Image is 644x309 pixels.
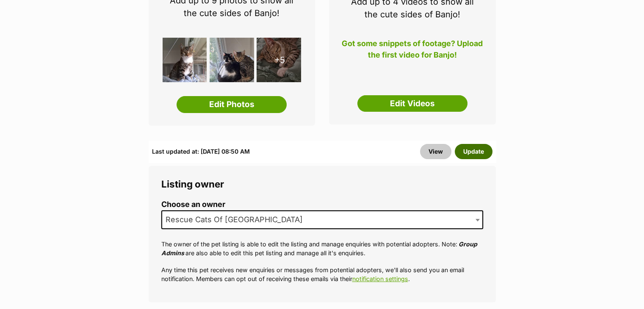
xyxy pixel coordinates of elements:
p: Got some snippets of footage? Upload the first video for Banjo! [342,38,483,66]
span: Listing owner [161,178,224,190]
span: Rescue Cats Of Melbourne [161,210,483,229]
a: Edit Videos [357,95,467,112]
span: Rescue Cats Of Melbourne [162,214,311,226]
p: The owner of the pet listing is able to edit the listing and manage enquiries with potential adop... [161,240,483,258]
a: View [420,144,451,159]
div: Last updated at: [DATE] 08:50 AM [152,144,250,159]
a: notification settings [352,275,408,282]
button: Update [455,144,492,159]
label: Choose an owner [161,200,483,209]
em: Group Admins [161,240,477,257]
div: +5 [257,38,301,82]
a: Edit Photos [177,96,287,113]
p: Any time this pet receives new enquiries or messages from potential adopters, we'll also send you... [161,265,483,284]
